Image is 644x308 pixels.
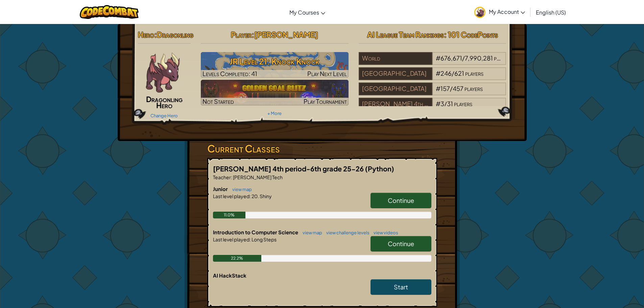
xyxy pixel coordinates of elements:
span: : [249,193,251,199]
img: avatar [474,7,485,18]
img: Golden Goal [201,80,349,105]
span: : [252,30,254,39]
span: My Account [489,8,525,15]
span: Junior [213,186,229,192]
span: Last level played [213,236,249,242]
span: # [436,85,440,92]
span: : [249,236,251,242]
span: Dragonling Hero [146,94,183,110]
div: [PERSON_NAME] 4th period-6th grade 25-26 [359,98,432,111]
img: JR Level 21: Knock Knock [201,52,349,78]
a: Start [371,279,431,295]
img: dragonling.png [143,52,183,93]
div: [GEOGRAPHIC_DATA] [359,67,432,80]
a: Not StartedPlay Tournament [201,80,349,105]
span: players [454,100,472,108]
img: CodeCombat logo [80,5,139,19]
span: 20. [251,193,259,199]
a: Change Hero [150,113,178,118]
a: view map [299,230,322,235]
span: 157 [440,85,450,92]
span: [PERSON_NAME] [254,30,318,39]
span: 621 [454,69,464,77]
span: players [494,54,512,62]
span: Shiny [259,193,272,199]
span: : 101 CodePoints [444,30,498,39]
span: 457 [453,85,463,92]
span: [PERSON_NAME] 4th period-6th grade 25-26 [213,164,365,173]
span: 246 [440,69,452,77]
span: Player [231,30,252,39]
span: / [450,85,453,92]
a: view challenge levels [323,230,369,235]
a: [GEOGRAPHIC_DATA]#246/621players [359,74,506,81]
span: 31 [447,100,453,108]
div: [GEOGRAPHIC_DATA] [359,82,432,95]
span: players [465,69,483,77]
span: (Python) [365,164,394,173]
a: [PERSON_NAME] 4th period-6th grade 25-26#3/31players [359,104,506,112]
span: # [436,69,440,77]
a: Play Next Level [201,52,349,78]
div: 11.0% [213,212,246,218]
h3: Current Classes [207,141,437,156]
span: Teacher [213,174,231,180]
span: / [462,54,465,62]
span: / [452,69,454,77]
span: AI HackStack [213,272,246,279]
span: 7,990,281 [465,54,493,62]
span: Hero [138,30,154,39]
span: : [154,30,157,39]
div: World [359,52,432,65]
h3: JR Level 21: Knock Knock [201,54,349,69]
a: My Account [471,1,528,23]
span: # [436,54,440,62]
a: English (US) [532,3,569,21]
a: [GEOGRAPHIC_DATA]#157/457players [359,89,506,97]
span: # [436,100,440,108]
span: Levels Completed: 41 [202,70,257,77]
span: Start [394,283,408,291]
span: English (US) [536,9,566,16]
a: view videos [370,230,398,235]
span: Dragonling [157,30,193,39]
span: Not Started [202,97,234,105]
div: 22.2% [213,255,261,262]
span: Long Steps [251,236,277,242]
span: Introduction to Computer Science [213,229,299,235]
span: : [231,174,232,180]
span: / [444,100,447,108]
span: 676,671 [440,54,462,62]
span: AI League Team Rankings [367,30,444,39]
a: view map [229,187,252,192]
a: My Courses [286,3,329,21]
span: Last level played [213,193,249,199]
span: 3 [440,100,444,108]
span: Play Next Level [307,70,347,77]
span: Continue [388,240,414,247]
a: + More [267,111,282,116]
span: [PERSON_NAME] Tech [232,174,283,180]
a: World#676,671/7,990,281players [359,58,506,66]
span: players [464,85,483,92]
span: Continue [388,196,414,204]
span: Play Tournament [304,97,347,105]
span: My Courses [289,9,319,16]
